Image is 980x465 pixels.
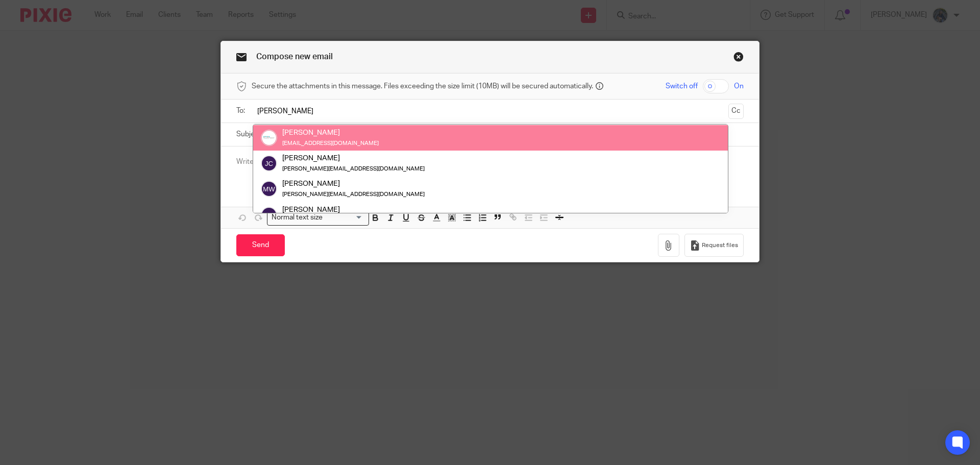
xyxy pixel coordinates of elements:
span: Request files [702,241,738,250]
small: [PERSON_NAME][EMAIL_ADDRESS][DOMAIN_NAME] [282,166,425,172]
img: svg%3E [261,155,277,172]
span: On [734,81,744,91]
input: Send [236,234,285,256]
small: [PERSON_NAME][EMAIL_ADDRESS][DOMAIN_NAME] [282,192,425,198]
label: To: [236,106,248,116]
div: [PERSON_NAME] [282,153,425,163]
div: [PERSON_NAME] [282,128,379,138]
span: Normal text size [269,212,325,223]
img: svg%3E [261,207,277,223]
button: Request files [684,234,744,257]
img: svg%3E [261,181,277,198]
button: Cc [728,104,744,119]
img: _Logo.png [261,130,277,146]
small: [EMAIL_ADDRESS][DOMAIN_NAME] [282,140,379,146]
div: [PERSON_NAME] [282,205,425,215]
label: Subject: [236,129,263,139]
div: Search for option [267,210,369,226]
span: Switch off [666,81,698,91]
span: Compose new email [256,53,333,61]
span: Secure the attachments in this message. Files exceeding the size limit (10MB) will be secured aut... [252,81,593,91]
a: Close this dialog window [733,52,744,65]
div: [PERSON_NAME] [282,179,425,189]
input: Search for option [326,212,363,223]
